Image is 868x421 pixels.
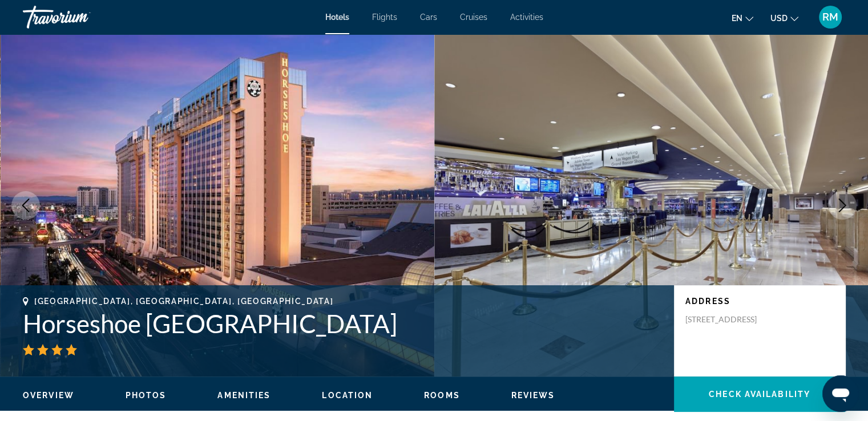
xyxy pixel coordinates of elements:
a: Cars [420,13,437,22]
span: Reviews [511,391,555,400]
span: Photos [126,391,167,400]
a: Travorium [23,2,137,32]
button: Location [322,390,373,400]
span: Rooms [424,391,460,400]
h1: Horseshoe [GEOGRAPHIC_DATA] [23,309,663,338]
button: Reviews [511,390,555,400]
button: Next image [828,191,857,220]
button: Photos [126,390,167,400]
span: RM [822,11,838,23]
p: Address [685,297,834,306]
button: User Menu [815,5,845,29]
button: Check Availability [674,377,845,412]
button: Overview [23,390,74,400]
iframe: Button to launch messaging window [822,375,859,412]
span: Overview [23,391,74,400]
span: en [732,14,742,23]
span: USD [770,14,788,23]
a: Flights [372,13,397,22]
a: Hotels [325,13,349,22]
button: Change currency [770,10,798,26]
a: Cruises [460,13,487,22]
button: Previous image [11,191,40,220]
span: Location [322,391,373,400]
p: [STREET_ADDRESS] [685,314,777,325]
button: Change language [732,10,753,26]
button: Amenities [217,390,271,400]
a: Activities [510,13,543,22]
span: Amenities [217,391,271,400]
span: [GEOGRAPHIC_DATA], [GEOGRAPHIC_DATA], [GEOGRAPHIC_DATA] [34,297,333,306]
span: Check Availability [709,390,810,399]
button: Rooms [424,390,460,400]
